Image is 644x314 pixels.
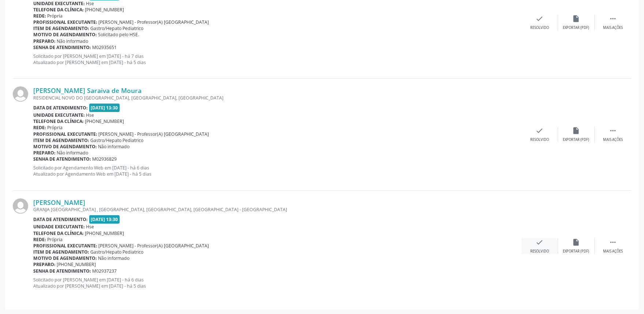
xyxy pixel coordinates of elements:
i: insert_drive_file [572,238,580,246]
div: Resolvido [530,25,549,30]
i:  [609,238,617,246]
b: Motivo de agendamento: [33,31,97,38]
div: Exportar (PDF) [563,137,590,142]
b: Profissional executante: [33,19,97,25]
span: Não informado [98,255,130,261]
div: Mais ações [603,249,623,254]
b: Profissional executante: [33,243,97,249]
b: Rede: [33,236,46,243]
b: Rede: [33,124,46,131]
span: Solicitado pelo HSE. [98,31,139,38]
div: Exportar (PDF) [563,249,590,254]
b: Data de atendimento: [33,216,88,223]
span: Hse [86,112,94,118]
b: Unidade executante: [33,0,85,7]
div: RESIDENCIAL NOVO DO [GEOGRAPHIC_DATA], [GEOGRAPHIC_DATA], [GEOGRAPHIC_DATA] [33,95,521,101]
span: M02936829 [93,156,117,162]
span: M02937237 [93,268,117,274]
b: Data de atendimento: [33,105,88,111]
b: Telefone da clínica: [33,118,84,124]
b: Motivo de agendamento: [33,143,97,150]
span: Gastro/Hepato Pediatrico [91,25,144,31]
i: check [536,15,544,23]
b: Rede: [33,13,46,19]
span: Gastro/Hepato Pediatrico [91,137,144,143]
span: [PHONE_NUMBER] [57,261,96,268]
span: [PHONE_NUMBER] [85,7,124,13]
b: Unidade executante: [33,224,85,230]
span: [PERSON_NAME] - Professor(A) [GEOGRAPHIC_DATA] [99,131,209,137]
a: [PERSON_NAME] Saraiva de Moura [33,86,142,94]
b: Telefone da clínica: [33,230,84,236]
i: insert_drive_file [572,127,580,135]
i:  [609,127,617,135]
span: [PHONE_NUMBER] [85,118,124,124]
p: Solicitado por Agendamento Web em [DATE] - há 6 dias Atualizado por Agendamento Web em [DATE] - h... [33,165,521,177]
span: Gastro/Hepato Pediatrico [91,249,144,255]
a: [PERSON_NAME] [33,198,85,206]
b: Motivo de agendamento: [33,255,97,261]
img: img [13,198,28,214]
span: M02935651 [93,44,117,51]
span: Hse [86,0,94,7]
div: Exportar (PDF) [563,25,590,30]
span: Própria [48,13,63,19]
span: [DATE] 13:30 [89,215,120,224]
i: insert_drive_file [572,15,580,23]
span: Não informado [57,150,88,156]
i: check [536,238,544,246]
span: Não informado [57,38,88,44]
b: Unidade executante: [33,112,85,118]
b: Preparo: [33,150,56,156]
div: GRANJA [GEOGRAPHIC_DATA] , [GEOGRAPHIC_DATA], [GEOGRAPHIC_DATA], [GEOGRAPHIC_DATA] - [GEOGRAPHIC_... [33,206,521,213]
b: Profissional executante: [33,131,97,137]
span: Hse [86,224,94,230]
span: [PERSON_NAME] - Professor(A) [GEOGRAPHIC_DATA] [99,19,209,25]
b: Item de agendamento: [33,249,89,255]
b: Item de agendamento: [33,25,89,31]
div: Resolvido [530,137,549,142]
span: Não informado [98,143,130,150]
img: img [13,86,28,102]
b: Senha de atendimento: [33,44,91,51]
p: Solicitado por [PERSON_NAME] em [DATE] - há 7 dias Atualizado por [PERSON_NAME] em [DATE] - há 5 ... [33,53,521,66]
span: Própria [48,236,63,243]
b: Telefone da clínica: [33,7,84,13]
b: Senha de atendimento: [33,156,91,162]
i:  [609,15,617,23]
i: check [536,127,544,135]
div: Resolvido [530,249,549,254]
div: Mais ações [603,137,623,142]
span: Própria [48,124,63,131]
span: [PHONE_NUMBER] [85,230,124,236]
p: Solicitado por [PERSON_NAME] em [DATE] - há 6 dias Atualizado por [PERSON_NAME] em [DATE] - há 5 ... [33,277,521,289]
b: Preparo: [33,261,56,268]
b: Item de agendamento: [33,137,89,143]
b: Preparo: [33,38,56,44]
span: [PERSON_NAME] - Professor(A) [GEOGRAPHIC_DATA] [99,243,209,249]
b: Senha de atendimento: [33,268,91,274]
span: [DATE] 13:30 [89,104,120,112]
div: Mais ações [603,25,623,30]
